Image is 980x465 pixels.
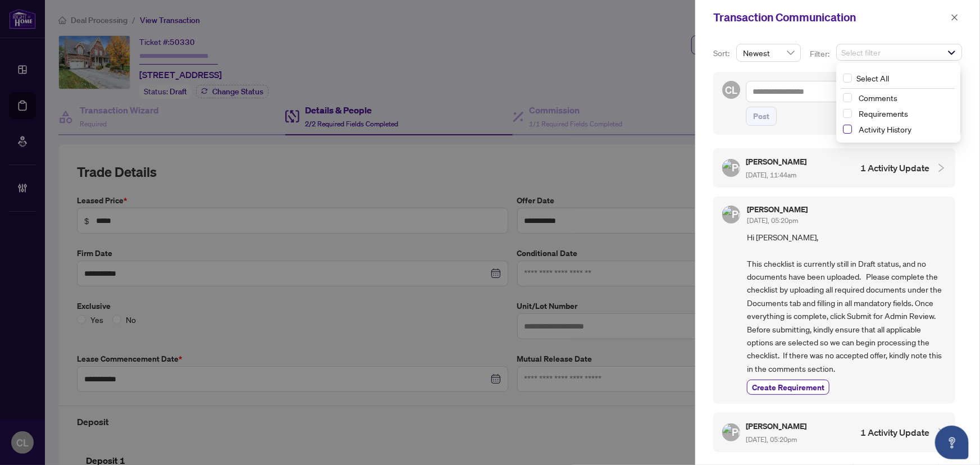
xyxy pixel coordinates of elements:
[713,9,947,26] div: Transaction Communication
[936,427,946,437] span: collapsed
[713,148,955,188] div: Profile Icon[PERSON_NAME] [DATE], 11:44am1 Activity Update
[854,107,954,120] span: Requirements
[723,206,740,223] img: Profile Icon
[936,163,946,173] span: collapsed
[860,161,929,175] h4: 1 Activity Update
[854,91,954,104] span: Comments
[852,72,894,84] span: Select All
[951,13,959,21] span: close
[746,435,797,444] span: [DATE], 05:20pm
[859,93,897,103] span: Comments
[746,171,796,179] span: [DATE], 11:44am
[859,124,912,134] span: Activity History
[854,122,954,136] span: Activity History
[747,206,808,213] h5: [PERSON_NAME]
[747,231,946,375] span: Hi [PERSON_NAME], This checklist is currently still in Draft status, and no documents have been u...
[747,380,829,395] button: Create Requirement
[746,155,808,168] h5: [PERSON_NAME]
[843,109,852,118] span: Select Requirements
[743,44,794,61] span: Newest
[746,107,777,126] button: Post
[752,381,824,393] span: Create Requirement
[713,47,732,60] p: Sort:
[810,48,831,60] p: Filter:
[859,108,909,118] span: Requirements
[843,125,852,134] span: Select Activity History
[860,426,929,439] h4: 1 Activity Update
[746,420,808,432] h5: [PERSON_NAME]
[935,426,969,459] button: Open asap
[723,424,740,441] img: Profile Icon
[843,93,852,102] span: Select Comments
[723,159,740,176] img: Profile Icon
[713,413,955,452] div: Profile Icon[PERSON_NAME] [DATE], 05:20pm1 Activity Update
[747,216,798,225] span: [DATE], 05:20pm
[725,82,737,98] span: CL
